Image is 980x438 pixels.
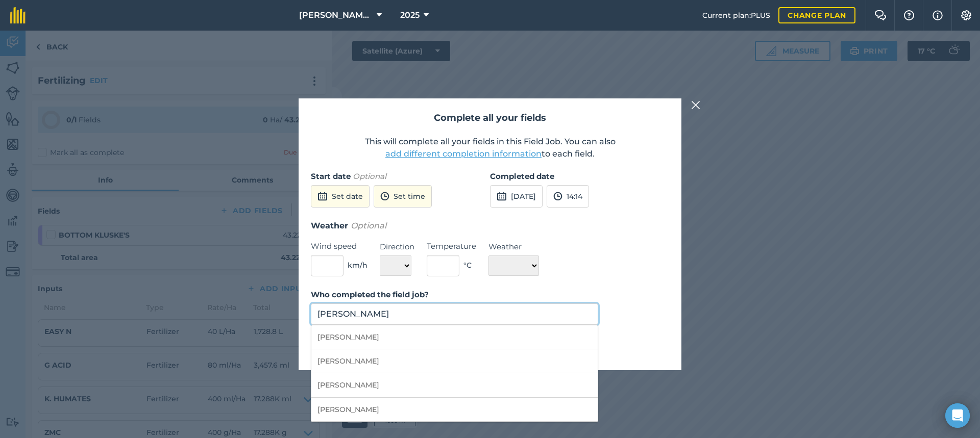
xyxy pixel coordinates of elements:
button: [DATE] [490,185,543,208]
img: svg+xml;base64,PD94bWwgdmVyc2lvbj0iMS4wIiBlbmNvZGluZz0idXRmLTgiPz4KPCEtLSBHZW5lcmF0b3I6IEFkb2JlIE... [380,190,389,202]
button: Set time [374,185,432,208]
button: add different completion information [385,148,542,160]
span: km/h [348,260,367,271]
li: [PERSON_NAME] [311,325,598,349]
img: svg+xml;base64,PD94bWwgdmVyc2lvbj0iMS4wIiBlbmNvZGluZz0idXRmLTgiPz4KPCEtLSBHZW5lcmF0b3I6IEFkb2JlIE... [497,190,507,202]
strong: Completed date [490,171,554,181]
label: Temperature [427,240,476,252]
img: fieldmargin Logo [10,7,26,23]
label: Weather [488,241,539,253]
button: 14:14 [547,185,589,208]
img: svg+xml;base64,PHN2ZyB4bWxucz0iaHR0cDovL3d3dy53My5vcmcvMjAwMC9zdmciIHdpZHRoPSIxNyIgaGVpZ2h0PSIxNy... [933,9,943,21]
span: [PERSON_NAME] FARMS [299,9,373,21]
h2: Complete all your fields [311,111,669,125]
li: [PERSON_NAME] [311,349,598,373]
a: Change plan [778,7,855,23]
span: 2025 [400,9,420,21]
img: A cog icon [960,10,972,20]
div: Open Intercom Messenger [945,403,970,428]
span: ° C [463,260,472,271]
h3: Weather [311,219,669,233]
img: svg+xml;base64,PD94bWwgdmVyc2lvbj0iMS4wIiBlbmNvZGluZz0idXRmLTgiPz4KPCEtLSBHZW5lcmF0b3I6IEFkb2JlIE... [317,190,328,202]
strong: Who completed the field job? [311,290,429,299]
p: This will complete all your fields in this Field Job. You can also to each field. [311,136,669,160]
label: Direction [380,241,414,253]
span: Current plan : PLUS [702,10,770,21]
strong: Start date [311,171,351,181]
em: Optional [351,221,386,230]
em: Optional [353,171,386,181]
button: Set date [311,185,370,208]
img: svg+xml;base64,PD94bWwgdmVyc2lvbj0iMS4wIiBlbmNvZGluZz0idXRmLTgiPz4KPCEtLSBHZW5lcmF0b3I6IEFkb2JlIE... [553,190,562,202]
img: A question mark icon [903,10,915,20]
img: Two speech bubbles overlapping with the left bubble in the forefront [874,10,887,20]
img: svg+xml;base64,PHN2ZyB4bWxucz0iaHR0cDovL3d3dy53My5vcmcvMjAwMC9zdmciIHdpZHRoPSIyMiIgaGVpZ2h0PSIzMC... [691,99,700,111]
label: Wind speed [311,240,367,252]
